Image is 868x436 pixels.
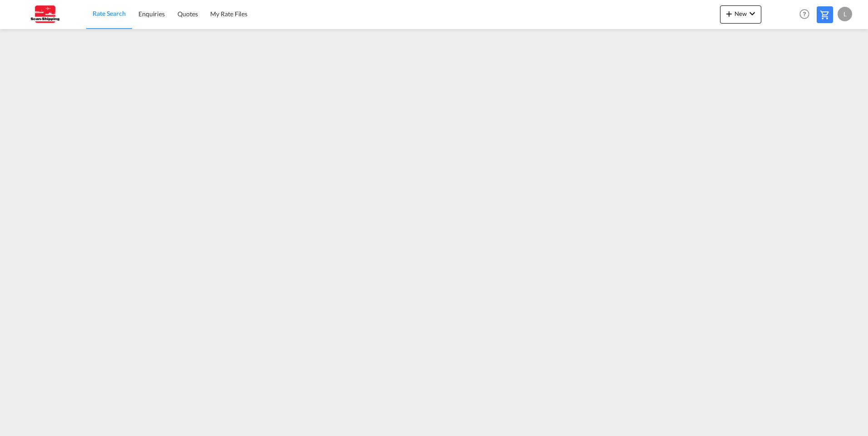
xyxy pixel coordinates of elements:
[93,10,126,17] span: Rate Search
[797,6,812,22] span: Help
[14,4,75,24] img: 123b615026f311ee80dabbd30bc9e10f.jpg
[178,10,197,18] span: Quotes
[720,5,761,24] button: icon-plus 400-fgNewicon-chevron-down
[724,10,758,17] span: New
[838,7,852,21] div: l
[138,10,165,18] span: Enquiries
[797,6,817,23] div: Help
[724,8,735,19] md-icon: icon-plus 400-fg
[747,8,758,19] md-icon: icon-chevron-down
[210,10,247,18] span: My Rate Files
